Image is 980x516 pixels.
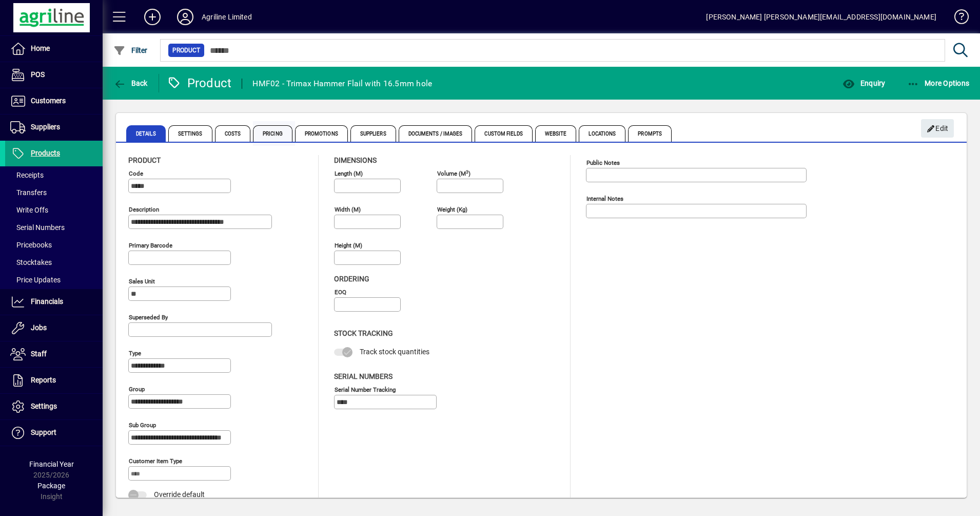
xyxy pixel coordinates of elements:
span: Serial Numbers [334,372,393,380]
a: Write Offs [5,201,103,219]
a: Financials [5,289,103,315]
a: Staff [5,341,103,367]
mat-label: Code [129,170,143,177]
span: Dimensions [334,156,377,164]
a: POS [5,62,103,88]
span: Write Offs [10,206,48,214]
span: Jobs [31,323,47,332]
button: Profile [169,8,202,26]
app-page-header-button: Back [103,74,159,92]
mat-label: Group [129,386,145,393]
span: Stock Tracking [334,329,393,337]
a: Reports [5,368,103,393]
mat-label: Customer Item Type [129,457,182,465]
a: Serial Numbers [5,219,103,236]
span: Suppliers [350,125,396,142]
a: Stocktakes [5,254,103,271]
a: Jobs [5,315,103,341]
a: Settings [5,394,103,419]
span: Pricing [253,125,292,142]
span: Stocktakes [10,258,52,266]
a: Price Updates [5,271,103,289]
button: More Options [905,74,972,92]
span: Costs [215,125,251,142]
mat-label: Weight (Kg) [437,206,467,213]
mat-label: Type [129,350,141,357]
a: Support [5,420,103,446]
button: Enquiry [840,74,888,92]
mat-label: Volume (m ) [437,170,471,177]
span: Staff [31,350,47,358]
span: Products [31,149,60,157]
span: Settings [168,125,212,142]
span: Filter [113,46,148,54]
mat-label: Length (m) [335,170,363,177]
span: Website [535,125,577,142]
a: Knowledge Base [947,2,967,35]
div: [PERSON_NAME] [PERSON_NAME][EMAIL_ADDRESS][DOMAIN_NAME] [706,9,936,25]
span: Suppliers [31,123,60,131]
span: Custom Fields [475,125,532,142]
span: Back [113,79,148,87]
span: Product [172,45,200,55]
span: Home [31,44,50,52]
button: Edit [921,119,954,138]
mat-label: Description [129,206,159,213]
span: Locations [579,125,625,142]
div: Product [167,75,232,91]
a: Customers [5,88,103,114]
span: Receipts [10,171,44,179]
span: Settings [31,402,57,410]
mat-label: Sub group [129,422,156,429]
mat-label: Primary barcode [129,242,172,249]
mat-label: Height (m) [335,242,362,249]
span: Edit [927,120,949,137]
button: Filter [111,41,150,60]
a: Pricebooks [5,236,103,254]
span: Support [31,428,56,436]
span: Transfers [10,188,47,197]
mat-label: Width (m) [335,206,361,213]
sup: 3 [466,169,468,174]
span: Product [128,156,161,164]
span: Financial Year [29,460,74,468]
mat-label: Public Notes [586,159,620,166]
a: Home [5,36,103,62]
span: Serial Numbers [10,223,65,232]
div: HMF02 - Trimax Hammer Flail with 16.5mm hole [252,75,432,92]
span: POS [31,70,45,79]
span: Documents / Images [399,125,473,142]
mat-label: Sales unit [129,278,155,285]
span: Track stock quantities [360,348,429,356]
span: Financials [31,297,63,305]
span: Enquiry [842,79,885,87]
mat-label: EOQ [335,289,346,296]
span: Ordering [334,275,369,283]
button: Back [111,74,150,92]
mat-label: Serial Number tracking [335,386,396,393]
mat-label: Superseded by [129,314,168,321]
a: Suppliers [5,114,103,140]
span: Customers [31,97,66,105]
span: Price Updates [10,276,61,284]
span: Details [126,125,166,142]
button: Add [136,8,169,26]
span: Package [37,482,65,490]
span: More Options [907,79,970,87]
span: Promotions [295,125,348,142]
span: Override default [154,490,205,499]
a: Receipts [5,166,103,184]
div: Agriline Limited [202,9,252,25]
span: Pricebooks [10,241,52,249]
a: Transfers [5,184,103,201]
span: Prompts [628,125,672,142]
span: Reports [31,376,56,384]
mat-label: Internal Notes [586,195,623,202]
